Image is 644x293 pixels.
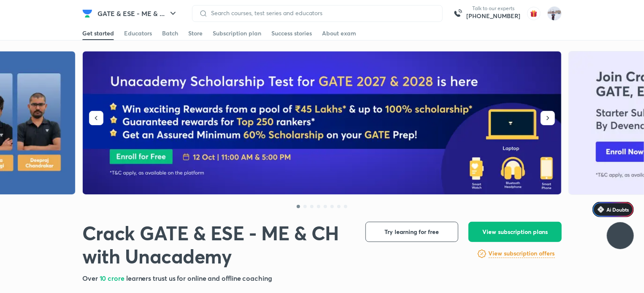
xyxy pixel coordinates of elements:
span: 10 crore [100,274,126,282]
div: Success stories [271,29,312,38]
img: ttu [615,231,625,241]
h1: Crack GATE & ESE - ME & CH with Unacademy [82,222,352,268]
span: Over [82,274,100,282]
a: Get started [82,27,114,40]
div: Get started [82,29,114,38]
a: [PHONE_NUMBER] [466,12,520,20]
a: About exam [322,27,356,40]
img: Icon [598,206,604,213]
img: avatar [527,7,541,20]
span: Ai Doubts [606,206,629,213]
a: Subscription plan [213,27,261,40]
button: GATE & ESE - ME & ... [92,5,183,22]
img: Nikhil [547,6,562,21]
h6: View subscription offers [489,249,555,258]
a: Batch [162,27,178,40]
div: Educators [124,29,152,38]
div: Subscription plan [213,29,261,38]
img: call-us [449,5,466,22]
input: Search courses, test series and educators [208,10,436,16]
img: Company Logo [82,8,92,19]
div: Batch [162,29,178,38]
a: Ai Doubts [593,202,634,217]
button: Try learning for free [365,222,458,242]
a: View subscription offers [489,249,555,259]
a: Store [188,27,203,40]
div: About exam [322,29,356,38]
a: Educators [124,27,152,40]
span: Try learning for free [385,228,439,236]
span: learners trust us for online and offline coaching [126,274,272,282]
p: Talk to our experts [466,5,520,12]
a: Success stories [271,27,312,40]
span: View subscription plans [482,228,548,236]
div: Store [188,29,203,38]
button: View subscription plans [468,222,562,242]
